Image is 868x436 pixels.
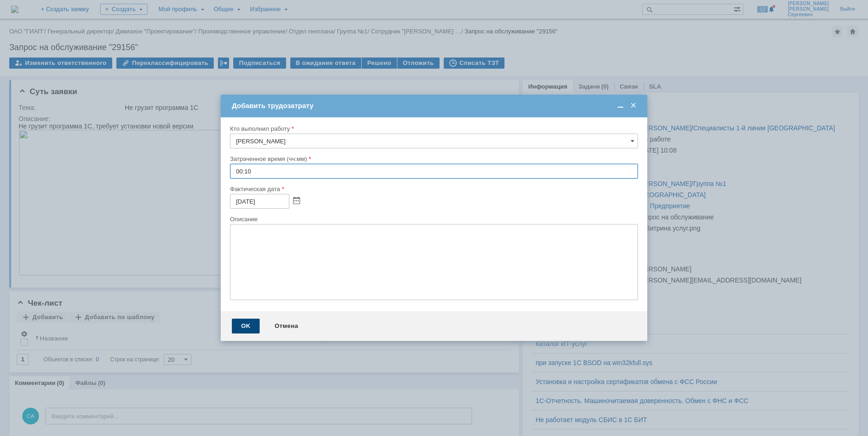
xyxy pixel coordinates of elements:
[616,102,625,110] span: Свернуть (Ctrl + M)
[230,126,636,132] div: Кто выполнил работу
[629,102,638,110] span: Закрыть
[230,216,636,222] div: Описание
[232,102,638,110] div: Добавить трудозатрату
[230,186,636,192] div: Фактическая дата
[230,156,636,162] div: Затраченное время (чч:мм)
